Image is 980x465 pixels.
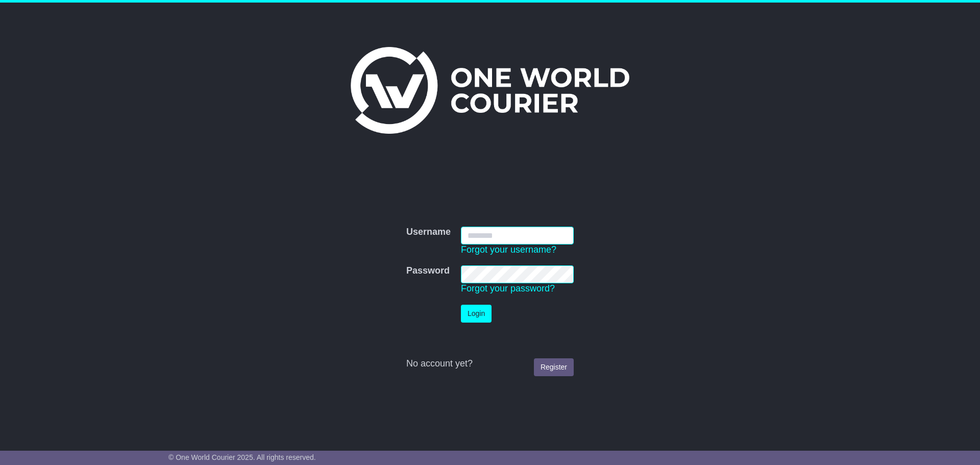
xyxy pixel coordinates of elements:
[461,244,556,255] a: Forgot your username?
[168,453,316,461] span: © One World Courier 2025. All rights reserved.
[351,47,629,134] img: One World
[461,283,555,293] a: Forgot your password?
[406,358,574,370] div: No account yet?
[406,265,450,277] label: Password
[461,305,492,323] button: Login
[406,227,451,238] label: Username
[534,358,574,376] a: Register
